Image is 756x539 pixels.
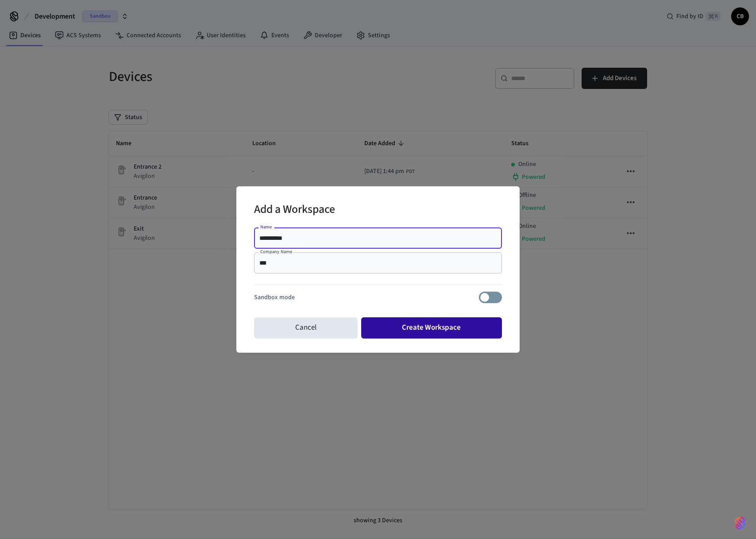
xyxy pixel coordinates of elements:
[260,223,272,230] label: Name
[260,248,292,255] label: Company Name
[254,197,335,224] h2: Add a Workspace
[254,317,358,339] button: Cancel
[361,317,502,339] button: Create Workspace
[254,293,295,302] p: Sandbox mode
[735,516,745,530] img: SeamLogoGradient.69752ec5.svg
